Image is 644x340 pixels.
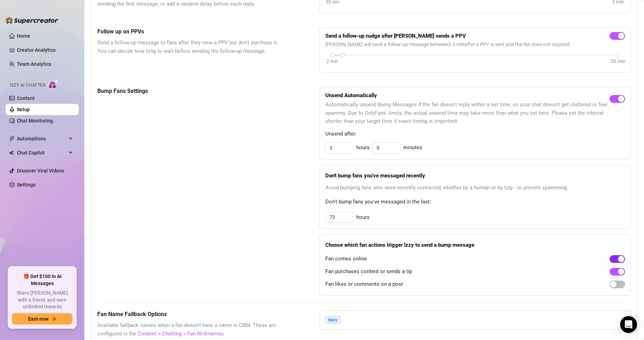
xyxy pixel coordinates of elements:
[97,39,284,55] span: Send a follow-up message to fans after they view a PPV but don't purchase it. You can decide how ...
[356,144,370,152] span: hours
[611,57,625,65] div: 30 min
[97,87,284,95] h5: Bump Fans Settings
[138,330,224,337] a: Content > Chatting > Fan Nicknames
[17,168,64,174] a: Discover Viral Videos
[325,33,466,39] strong: Send a follow-up nudge after [PERSON_NAME] sends a PPV
[10,82,45,89] span: Izzy AI Chatter
[620,316,637,333] div: Open Intercom Messenger
[28,316,48,322] span: Earn now
[6,17,58,24] img: logo-BBDzfeDw.svg
[12,290,72,310] span: Share [PERSON_NAME] with a friend, and earn unlimited rewards
[9,150,14,155] img: Chat Copilot
[325,242,474,248] strong: Choose which fan actions trigger Izzy to send a bump message
[17,182,35,188] a: Settings
[325,92,377,99] strong: Unsend Automatically
[17,33,30,39] a: Home
[97,310,284,319] h5: Fan Name Fallback Options
[97,321,284,338] span: Available fallback names when a fan doesn't have a name in CRM. These are configured in the .
[325,316,340,324] span: Baby
[17,147,67,158] span: Chat Copilot
[48,79,59,89] img: AI Chatter
[17,118,53,124] a: Chat Monitoring
[9,136,15,141] span: thunderbolt
[403,144,422,152] span: minutes
[17,95,35,101] a: Content
[97,27,284,36] h5: Follow up on PPVs
[17,133,67,144] span: Automations
[12,273,72,287] span: 🎁 Get $100 in AI Messages
[12,313,72,325] button: Earn nowarrow-right
[325,267,412,276] span: Fan purchases content or sends a tip
[51,316,56,321] span: arrow-right
[17,107,30,112] a: Setup
[325,184,625,192] span: Avoid bumping fans who were recently contacted, whether by a human or by Izzy - to prevent spamming.
[17,44,73,56] a: Creator Analytics
[325,101,610,126] span: Automatically unsend Bump Messages if the fan doesn't reply within a set time, so your chat doesn...
[325,255,367,263] span: Fan comes online
[356,213,370,222] span: hours
[325,40,625,48] span: [PERSON_NAME] will send a follow-up message between 2 - 3 min after a PPV is sent and the fan doe...
[325,280,403,289] span: Fan likes or comments on a post
[325,130,625,138] span: Unsend after:
[17,61,51,67] a: Team Analytics
[325,172,425,179] strong: Don't bump fans you've messaged recently
[326,57,338,65] div: 2 min
[325,198,625,206] span: Don't bump fans you've messaged in the last:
